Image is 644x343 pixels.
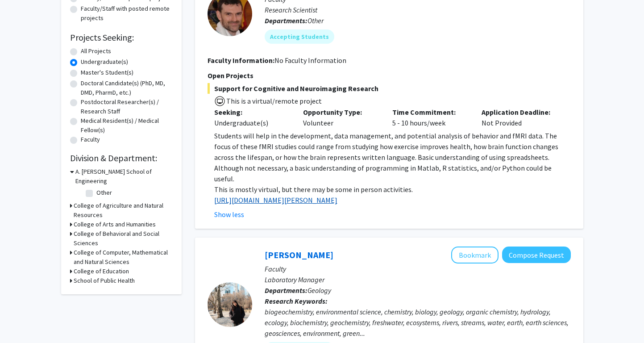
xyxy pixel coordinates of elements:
label: Faculty [81,135,100,144]
button: Add Ashley Mon to Bookmarks [451,247,499,264]
h2: Projects Seeking: [70,32,173,43]
label: All Projects [81,46,111,56]
b: Research Keywords: [265,297,328,305]
h3: School of Public Health [74,276,135,285]
p: Research Scientist [265,4,571,15]
b: Departments: [265,286,307,295]
span: Geology [307,286,331,295]
label: Medical Resident(s) / Medical Fellow(s) [81,116,173,135]
span: No Faculty Information [274,56,346,65]
iframe: Chat [7,303,38,336]
div: Undergraduate(s) [214,117,290,128]
div: Not Provided [475,107,564,128]
span: Students will help in the development, data management, and potential analysis of behavior and fM... [214,131,558,183]
h3: A. [PERSON_NAME] School of Engineering [75,167,173,186]
span: Support for Cognitive and Neuroimaging Research [208,83,571,94]
button: Compose Request to Ashley Mon [502,247,571,263]
div: Volunteer [296,107,386,128]
a: [URL][DOMAIN_NAME][PERSON_NAME] [214,196,337,205]
div: 5 - 10 hours/week [386,107,475,128]
p: Seeking: [214,107,290,117]
button: Show less [214,209,244,220]
label: Postdoctoral Researcher(s) / Research Staff [81,97,173,116]
label: Master's Student(s) [81,68,133,77]
b: Faculty Information: [208,56,274,65]
mat-chip: Accepting Students [265,29,334,44]
a: [PERSON_NAME] [265,249,333,260]
span: This is a virtual/remote project [225,96,322,105]
h3: College of Computer, Mathematical and Natural Sciences [74,248,173,267]
h2: Division & Department: [70,153,173,163]
p: Time Commitment: [392,107,468,117]
p: Opportunity Type: [303,107,379,117]
h3: College of Education [74,267,129,276]
label: Undergraduate(s) [81,57,128,67]
label: Faculty/Staff with posted remote projects [81,4,173,23]
label: Other [96,188,112,197]
h3: College of Behavioral and Social Sciences [74,229,173,248]
span: Other [307,16,324,25]
h3: College of Arts and Humanities [74,220,156,229]
div: biogeochemistry, environmental science, chemistry, biology, geology, organic chemistry, hydrology... [265,306,571,339]
h3: College of Agriculture and Natural Resources [74,201,173,220]
p: Faculty [265,264,571,274]
p: This is mostly virtual, but there may be some in person activities. [214,184,571,195]
b: Departments: [265,16,307,25]
p: Laboratory Manager [265,274,571,285]
p: Open Projects [208,70,571,81]
p: Application Deadline: [482,107,557,117]
label: Doctoral Candidate(s) (PhD, MD, DMD, PharmD, etc.) [81,79,173,97]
